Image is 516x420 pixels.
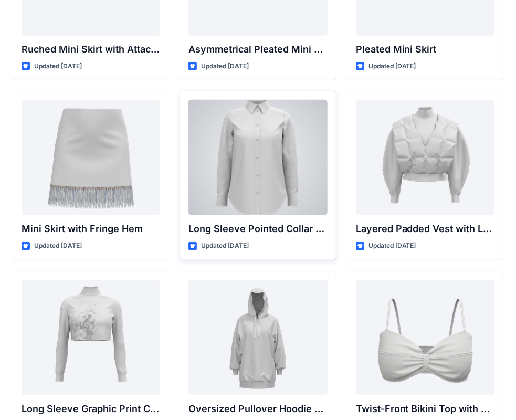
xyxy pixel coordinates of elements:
p: Updated [DATE] [368,61,416,72]
p: Twist-Front Bikini Top with Thin Straps [356,402,494,416]
p: Updated [DATE] [34,61,82,72]
p: Layered Padded Vest with Long Sleeve Top [356,222,494,236]
p: Mini Skirt with Fringe Hem [22,222,160,236]
p: Long Sleeve Graphic Print Cropped Turtleneck [22,402,160,416]
a: Twist-Front Bikini Top with Thin Straps [356,280,494,395]
a: Long Sleeve Pointed Collar Button-Up Shirt [188,100,327,215]
p: Long Sleeve Pointed Collar Button-Up Shirt [188,222,327,236]
a: Mini Skirt with Fringe Hem [22,100,160,215]
p: Ruched Mini Skirt with Attached Draped Panel [22,42,160,57]
p: Updated [DATE] [34,240,82,251]
p: Updated [DATE] [201,61,249,72]
a: Oversized Pullover Hoodie with Front Pocket [188,280,327,395]
p: Updated [DATE] [201,240,249,251]
p: Pleated Mini Skirt [356,42,494,57]
p: Oversized Pullover Hoodie with Front Pocket [188,402,327,416]
p: Updated [DATE] [368,240,416,251]
p: Asymmetrical Pleated Mini Skirt with Drape [188,42,327,57]
a: Long Sleeve Graphic Print Cropped Turtleneck [22,280,160,395]
a: Layered Padded Vest with Long Sleeve Top [356,100,494,215]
